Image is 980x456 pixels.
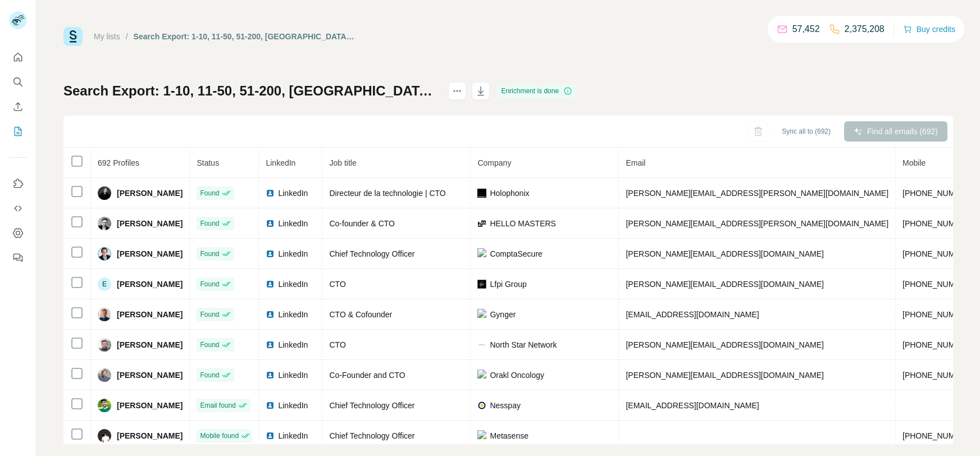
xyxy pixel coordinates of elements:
img: LinkedIn logo [266,340,275,349]
span: CTO [329,340,345,349]
span: Found [200,340,219,350]
span: Holophonix [490,188,529,199]
span: [PERSON_NAME] [117,279,183,290]
span: LinkedIn [278,248,308,259]
span: [PERSON_NAME][EMAIL_ADDRESS][DOMAIN_NAME] [626,340,823,349]
button: My lists [9,121,27,142]
span: LinkedIn [278,279,308,290]
img: company-logo [477,430,486,441]
img: Surfe Logo [63,27,83,46]
img: company-logo [477,189,486,198]
img: company-logo [477,401,486,410]
span: Job title [329,158,356,167]
img: LinkedIn logo [266,280,275,289]
a: My lists [94,32,120,41]
span: Found [200,309,219,320]
div: Enrichment is done [498,84,576,98]
button: Sync all to (692) [774,123,838,140]
span: Orakl Oncology [490,370,544,381]
span: Found [200,279,219,289]
span: Found [200,218,219,229]
button: Use Surfe on LinkedIn [9,174,27,194]
span: Mobile found [200,431,239,441]
img: company-logo [477,219,486,228]
span: [PERSON_NAME] [117,188,183,199]
span: [PERSON_NAME] [117,370,183,381]
img: LinkedIn logo [266,401,275,410]
span: Status [197,158,219,167]
span: Chief Technology Officer [329,431,414,440]
span: [PERSON_NAME] [117,430,183,441]
span: [PERSON_NAME][EMAIL_ADDRESS][PERSON_NAME][DOMAIN_NAME] [626,189,888,198]
span: [PERSON_NAME] [117,309,183,320]
span: Mobile [902,158,926,167]
img: LinkedIn logo [266,371,275,380]
span: Sync all to (692) [782,126,831,136]
span: [PHONE_NUMBER] [902,189,973,198]
span: CTO [329,280,345,289]
span: [PHONE_NUMBER] [902,371,973,380]
span: LinkedIn [278,309,308,320]
button: Feedback [9,248,27,268]
button: Search [9,72,27,92]
span: Email [626,158,645,167]
button: Enrich CSV [9,97,27,117]
p: 2,375,208 [845,22,885,36]
span: Directeur de la technologie | CTO [329,189,445,198]
span: [PERSON_NAME] [117,339,183,350]
span: [EMAIL_ADDRESS][DOMAIN_NAME] [626,401,759,410]
img: Avatar [98,186,111,200]
span: LinkedIn [278,370,308,381]
img: company-logo [477,248,486,259]
span: [PHONE_NUMBER] [902,310,973,319]
span: Gynger [490,309,516,320]
span: LinkedIn [278,339,308,350]
img: company-logo [477,340,486,349]
span: Chief Technology Officer [329,249,414,258]
span: LinkedIn [278,188,308,199]
h1: Search Export: 1-10, 11-50, 51-200, [GEOGRAPHIC_DATA], Directeur de la technologie, CTO, Less tha... [63,82,438,100]
span: Chief Technology Officer [329,401,414,410]
button: Dashboard [9,223,27,243]
img: company-logo [477,280,486,289]
img: LinkedIn logo [266,249,275,258]
span: Found [200,188,219,198]
span: ComptaSecure [490,248,542,259]
span: Co-Founder and CTO [329,371,405,380]
span: [PERSON_NAME] [117,248,183,259]
span: Nesspay [490,400,520,411]
span: [PERSON_NAME][EMAIL_ADDRESS][DOMAIN_NAME] [626,280,823,289]
button: Buy credits [903,21,955,37]
span: [PHONE_NUMBER] [902,431,973,440]
button: actions [448,82,466,100]
span: Found [200,370,219,380]
img: Avatar [98,399,111,412]
div: Search Export: 1-10, 11-50, 51-200, [GEOGRAPHIC_DATA], Directeur de la technologie, CTO, Less tha... [134,31,357,42]
img: Avatar [98,247,111,261]
span: [PERSON_NAME][EMAIL_ADDRESS][PERSON_NAME][DOMAIN_NAME] [626,219,888,228]
span: LinkedIn [278,218,308,229]
span: LinkedIn [278,400,308,411]
img: Avatar [98,368,111,382]
img: Avatar [98,217,111,230]
img: LinkedIn logo [266,189,275,198]
img: Avatar [98,429,111,443]
span: [PHONE_NUMBER] [902,280,973,289]
span: North Star Network [490,339,557,350]
img: LinkedIn logo [266,219,275,228]
button: Quick start [9,47,27,67]
span: [PHONE_NUMBER] [902,249,973,258]
p: 57,452 [792,22,820,36]
span: Email found [200,400,235,411]
span: Co-founder & CTO [329,219,394,228]
span: Company [477,158,511,167]
span: [PERSON_NAME][EMAIL_ADDRESS][DOMAIN_NAME] [626,249,823,258]
span: [PERSON_NAME] [117,218,183,229]
span: CTO & Cofounder [329,310,392,319]
img: Avatar [98,338,111,352]
span: Metasense [490,430,528,441]
img: LinkedIn logo [266,431,275,440]
span: LinkedIn [266,158,295,167]
span: [EMAIL_ADDRESS][DOMAIN_NAME] [626,310,759,319]
img: company-logo [477,309,486,320]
